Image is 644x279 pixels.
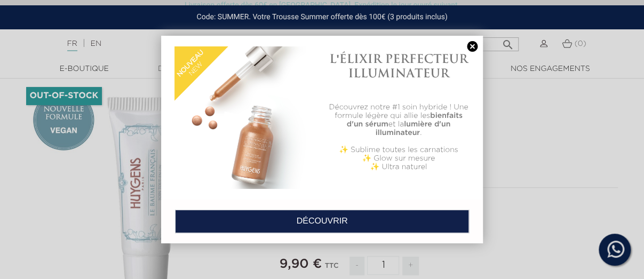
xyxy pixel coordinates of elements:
[328,103,470,137] p: Découvrez notre #1 soin hybride ! Une formule légère qui allie les et la .
[328,154,470,163] p: ✨ Glow sur mesure
[328,52,470,80] h1: L'ÉLIXIR PERFECTEUR ILLUMINATEUR
[347,112,463,128] b: bienfaits d'un sérum
[175,210,470,233] a: DÉCOUVRIR
[328,146,470,154] p: ✨ Sublime toutes les carnations
[376,121,451,137] b: lumière d'un illuminateur
[328,163,470,171] p: ✨ Ultra naturel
